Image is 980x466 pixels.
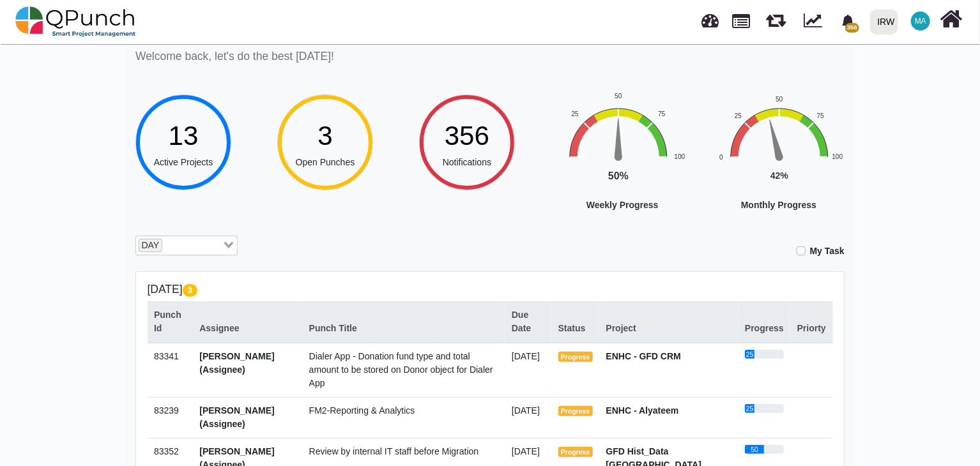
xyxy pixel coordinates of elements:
[745,445,764,454] div: 50
[608,170,629,181] text: 50%
[135,50,334,63] h5: Welcome back, let's do the best [DATE]!
[915,17,926,25] span: MA
[154,446,179,456] span: 83352
[864,1,903,43] a: IRW
[309,322,498,335] div: Punch Title
[443,157,491,167] span: Notifications
[615,118,622,157] path: 50 %. Speed.
[733,8,751,28] span: Projects
[741,200,816,210] text: Monthly Progress
[832,153,843,160] text: 100
[154,351,179,361] span: 83341
[561,90,759,248] div: Weekly Progress. Highcharts interactive chart.
[154,157,213,167] span: Active Projects
[702,8,719,27] span: Dashboard
[199,322,295,335] div: Assignee
[845,23,859,33] span: 356
[878,11,895,33] div: IRW
[183,284,197,297] span: 3
[770,170,789,181] text: 42%
[834,1,865,41] a: bell fill356
[841,15,855,28] svg: bell fill
[586,200,659,210] text: Weekly Progress
[318,121,332,151] span: 3
[817,112,825,119] text: 75
[719,153,723,160] text: 0
[606,405,679,416] strong: ENHC - Alyateem
[445,121,489,151] span: 356
[558,406,593,416] span: Progress
[745,350,754,359] div: 25
[745,322,784,335] div: Progress
[296,157,355,167] span: Open Punches
[606,322,732,335] div: Project
[558,352,593,362] span: Progress
[675,153,685,160] text: 100
[558,447,593,457] span: Progress
[505,397,551,438] td: [DATE]
[135,236,238,256] div: Search for option
[199,351,274,375] span: [PERSON_NAME](Assignee)
[164,239,221,253] input: Search for option
[572,110,579,117] text: 25
[148,283,833,296] h5: [DATE]
[512,308,545,335] div: Due Date
[561,90,759,248] svg: Interactive chart
[810,244,845,258] label: My Task
[776,95,783,102] text: 50
[139,239,162,253] span: DAY
[309,351,493,388] span: Dialer App - Donation fund type and total amount to be stored on Donor object for Dialer App
[911,11,930,31] span: Mahmood Ashraf
[615,92,622,99] text: 50
[766,118,783,158] path: 42 %. Speed.
[558,322,593,335] div: Status
[837,10,859,33] div: Notification
[169,121,199,151] span: 13
[903,1,938,41] a: MA
[797,322,826,335] div: Priorty
[154,308,186,335] div: Punch Id
[797,1,834,43] div: Dynamic Report
[154,405,179,416] span: 83239
[658,110,666,117] text: 75
[505,343,551,398] td: [DATE]
[703,90,901,248] svg: Interactive chart
[703,90,901,248] div: Monthly Progress. Highcharts interactive chart.
[309,446,479,456] span: Review by internal IT staff before Migration
[199,405,274,429] span: [PERSON_NAME](Assignee)
[940,7,963,31] i: Home
[309,405,415,416] span: FM2-Reporting & Analytics
[15,3,136,41] img: qpunch-sp.fa6292f.png
[745,404,754,413] div: 25
[766,6,786,27] span: Releases
[606,351,681,361] strong: ENHC - GFD CRM
[735,112,742,119] text: 25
